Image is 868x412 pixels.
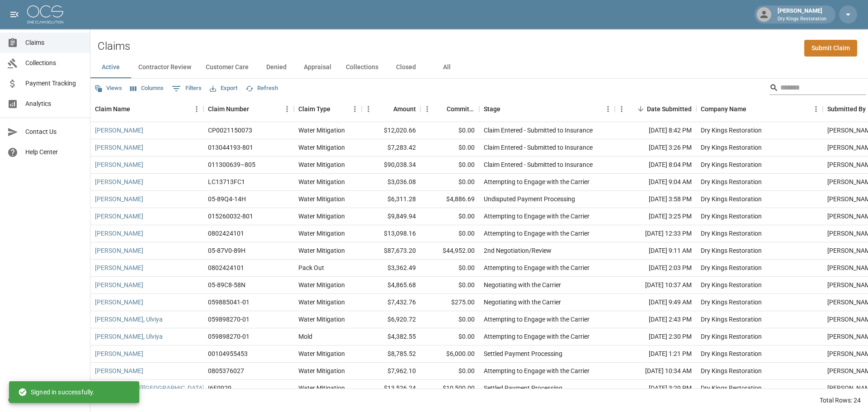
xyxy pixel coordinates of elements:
button: Sort [746,103,759,115]
div: $0.00 [420,328,479,346]
div: Claim Number [203,96,294,122]
div: Water Mitigation [298,212,345,221]
div: Dry Kings Restoration [701,246,762,255]
div: $0.00 [420,277,479,294]
div: Claim Entered - Submitted to Insurance [484,143,593,152]
div: Settled Payment Processing [484,349,562,358]
a: [PERSON_NAME] [95,298,143,307]
div: 05-89Q4-14H [208,194,246,204]
div: Amount [393,96,416,122]
button: Refresh [243,81,280,95]
div: Submitted By [827,96,866,122]
span: Payment Tracking [25,79,83,88]
div: Undisputed Payment Processing [484,194,575,204]
div: Claim Name [90,96,203,122]
div: Committed Amount [447,96,475,122]
div: Water Mitigation [298,194,345,204]
div: 059898270-01 [208,315,250,324]
button: Menu [190,102,203,116]
div: $6,920.72 [362,311,420,328]
div: [DATE] 9:04 AM [615,174,696,191]
button: Sort [381,103,393,115]
div: Date Submitted [615,96,696,122]
div: Search [769,81,866,97]
div: [DATE] 12:33 PM [615,225,696,242]
div: [DATE] 2:43 PM [615,311,696,328]
div: $6,311.28 [362,191,420,208]
div: Claim Entered - Submitted to Insurance [484,126,593,135]
button: Menu [601,102,615,116]
button: Show filters [170,81,204,96]
div: Stage [484,96,500,122]
div: 2nd Negotiation/Review [484,246,552,255]
button: Sort [249,103,262,115]
div: [DATE] 9:11 AM [615,242,696,260]
div: Water Mitigation [298,280,345,289]
a: [PERSON_NAME][GEOGRAPHIC_DATA] [95,384,204,393]
div: $0.00 [420,174,479,191]
div: $0.00 [420,139,479,156]
button: Sort [330,103,343,115]
div: $8,785.52 [362,346,420,363]
a: [PERSON_NAME] [95,194,143,204]
div: Attempting to Engage with the Carrier [484,212,590,221]
div: Water Mitigation [298,126,345,135]
div: Water Mitigation [298,366,345,375]
div: Mold [298,332,312,341]
button: Active [90,57,131,78]
button: Menu [280,102,294,116]
div: [DATE] 3:29 PM [615,380,696,397]
a: [PERSON_NAME] [95,229,143,238]
div: LC13713FC1 [208,177,245,186]
div: Attempting to Engage with the Carrier [484,177,590,186]
button: Collections [339,57,386,78]
button: Select columns [128,81,166,95]
a: [PERSON_NAME] [95,126,143,135]
div: Date Submitted [647,96,692,122]
div: Company Name [701,96,746,122]
div: [DATE] 2:03 PM [615,260,696,277]
div: Dry Kings Restoration [701,298,762,307]
div: Dry Kings Restoration [701,332,762,341]
div: Claim Type [294,96,362,122]
div: Dry Kings Restoration [701,280,762,289]
div: $90,038.34 [362,156,420,174]
span: Collections [25,58,83,68]
span: Contact Us [25,127,83,137]
button: Menu [348,102,362,116]
div: Dry Kings Restoration [701,126,762,135]
div: [DATE] 10:37 AM [615,277,696,294]
button: Customer Care [198,57,256,78]
button: Contractor Review [131,57,198,78]
span: Claims [25,38,83,47]
div: $0.00 [420,363,479,380]
div: Attempting to Engage with the Carrier [484,315,590,324]
div: [DATE] 3:58 PM [615,191,696,208]
div: [DATE] 10:34 AM [615,363,696,380]
a: [PERSON_NAME] [95,349,143,358]
div: 00104955453 [208,349,248,358]
div: Attempting to Engage with the Carrier [484,332,590,341]
div: Dry Kings Restoration [701,160,762,169]
button: Closed [386,57,426,78]
div: $275.00 [420,294,479,311]
a: [PERSON_NAME], Ulviya [95,315,163,324]
div: $13,526.24 [362,380,420,397]
button: All [426,57,467,78]
div: [DATE] 3:26 PM [615,139,696,156]
div: $7,962.10 [362,363,420,380]
a: [PERSON_NAME] [95,280,143,289]
div: Water Mitigation [298,384,345,393]
button: Sort [434,103,447,115]
div: Claim Entered - Submitted to Insurance [484,160,593,169]
div: I6E0929 [208,384,231,393]
div: 011300639–805 [208,160,255,169]
a: [PERSON_NAME] [95,246,143,255]
button: open drawer [5,5,24,24]
div: $4,382.55 [362,328,420,346]
button: Sort [500,103,513,115]
div: $3,362.49 [362,260,420,277]
div: $7,283.42 [362,139,420,156]
div: Dry Kings Restoration [701,349,762,358]
div: Claim Type [298,96,330,122]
